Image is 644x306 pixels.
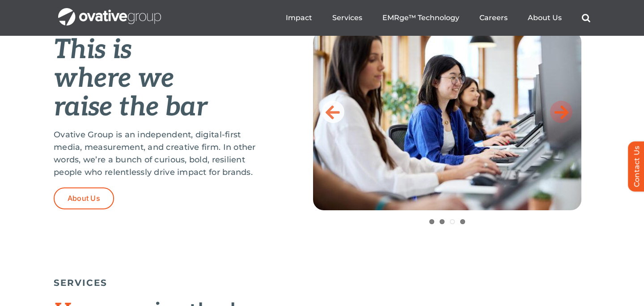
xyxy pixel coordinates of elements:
[54,277,590,288] h5: SERVICES
[313,31,581,210] img: Home-Raise-the-Bar-3-scaled.jpg
[440,219,445,224] a: 2
[528,13,562,22] a: About Us
[460,219,465,224] a: 4
[479,13,508,22] a: Careers
[286,4,590,32] nav: Menu
[382,13,459,22] a: EMRge™ Technology
[582,13,590,22] a: Search
[54,128,268,178] p: Ovative Group is an independent, digital-first media, measurement, and creative firm. In other wo...
[54,34,131,66] em: This is
[286,13,312,22] a: Impact
[450,219,455,224] a: 3
[54,91,207,123] em: raise the bar
[68,194,100,203] span: About Us
[58,7,161,16] a: OG_Full_horizontal_WHT
[54,63,174,95] em: where we
[332,13,362,22] a: Services
[429,219,434,224] a: 1
[54,187,114,209] a: About Us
